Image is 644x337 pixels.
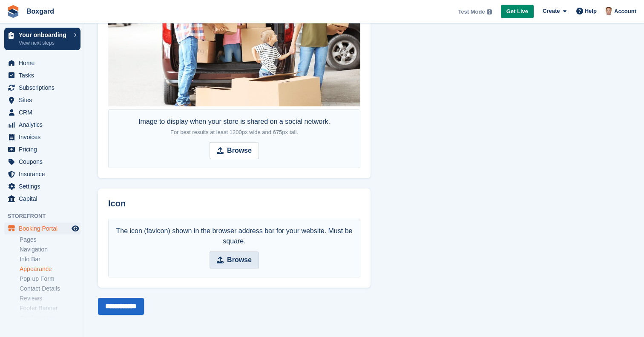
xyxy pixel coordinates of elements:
[19,32,69,38] p: Your onboarding
[8,212,85,220] span: Storefront
[506,7,528,16] span: Get Live
[227,146,252,156] strong: Browse
[19,168,70,180] span: Insurance
[19,94,70,106] span: Sites
[20,265,80,273] a: Appearance
[19,156,70,168] span: Coupons
[4,57,80,69] a: menu
[4,168,80,180] a: menu
[20,314,80,322] a: Configuration
[4,143,80,155] a: menu
[20,285,80,293] a: Contact Details
[4,28,80,50] a: Your onboarding View next steps
[20,304,80,312] a: Footer Banner
[19,69,70,81] span: Tasks
[210,251,259,268] input: Browse
[604,7,613,15] img: Alban Mackay
[4,94,80,106] a: menu
[4,69,80,81] a: menu
[20,275,80,283] a: Pop-up Form
[4,131,80,143] a: menu
[4,223,80,234] a: menu
[4,82,80,94] a: menu
[7,5,20,18] img: stora-icon-8386f47178a22dfd0bd8f6a31ec36ba5ce8667c1dd55bd0f319d3a0aa187defe.svg
[19,39,69,47] p: View next steps
[20,246,80,254] a: Navigation
[20,294,80,303] a: Reviews
[4,106,80,118] a: menu
[458,8,485,16] span: Test Mode
[614,7,636,16] span: Account
[4,180,80,192] a: menu
[543,7,560,15] span: Create
[19,106,70,118] span: CRM
[19,223,70,234] span: Booking Portal
[501,5,534,19] a: Get Live
[4,119,80,131] a: menu
[113,226,356,246] div: The icon (favicon) shown in the browser address bar for your website. Must be square.
[210,142,259,159] input: Browse
[108,199,360,208] h2: Icon
[585,7,597,15] span: Help
[4,156,80,168] a: menu
[227,255,252,265] strong: Browse
[23,4,57,18] a: Boxgard
[170,129,298,135] span: For best results at least 1200px wide and 675px tall.
[20,255,80,263] a: Info Bar
[70,223,80,234] a: Preview store
[138,117,330,137] div: Image to display when your store is shared on a social network.
[19,143,70,155] span: Pricing
[19,82,70,94] span: Subscriptions
[4,193,80,205] a: menu
[19,131,70,143] span: Invoices
[19,57,70,69] span: Home
[19,180,70,192] span: Settings
[487,9,492,14] img: icon-info-grey-7440780725fd019a000dd9b08b2336e03edf1995a4989e88bcd33f0948082b44.svg
[19,119,70,131] span: Analytics
[19,193,70,205] span: Capital
[20,236,80,244] a: Pages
